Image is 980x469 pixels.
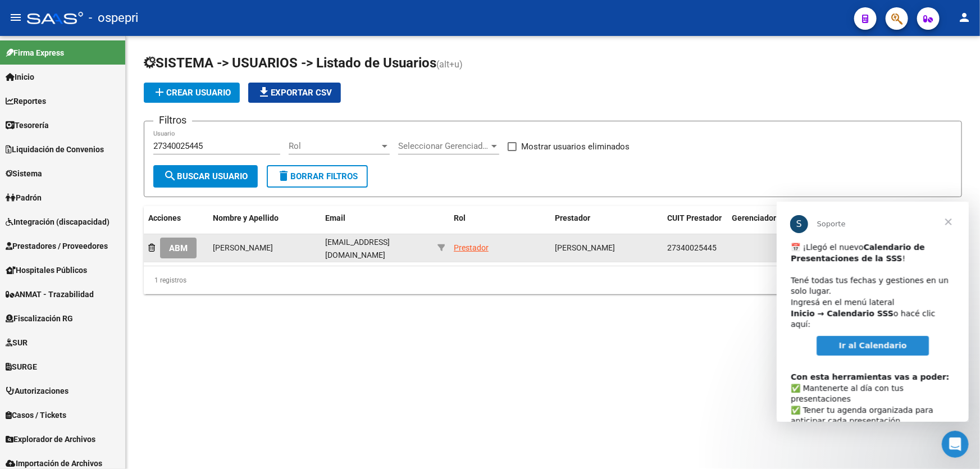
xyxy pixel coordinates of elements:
[6,167,42,180] span: Sistema
[6,288,94,300] span: ANMAT - Trazabilidad
[153,88,231,98] span: Crear Usuario
[6,264,87,276] span: Hospitales Públicos
[958,11,971,24] mat-icon: person
[89,6,138,30] span: - ospepri
[727,206,840,243] datatable-header-cell: Gerenciador
[153,85,166,99] mat-icon: add
[213,213,279,222] span: Nombre y Apellido
[555,243,615,252] span: [PERSON_NAME]
[160,238,197,258] button: ABM
[277,171,358,181] span: Borrar Filtros
[6,336,28,349] span: SUR
[325,238,390,259] span: [EMAIL_ADDRESS][DOMAIN_NAME]
[6,433,95,445] span: Explorador de Archivos
[163,171,248,181] span: Buscar Usuario
[257,88,332,98] span: Exportar CSV
[6,409,66,421] span: Casos / Tickets
[436,59,463,70] span: (alt+u)
[521,140,630,153] span: Mostrar usuarios eliminados
[667,213,722,222] span: CUIT Prestador
[169,243,188,253] span: ABM
[144,83,240,103] button: Crear Usuario
[277,169,290,183] mat-icon: delete
[555,213,590,222] span: Prestador
[148,213,181,222] span: Acciones
[289,141,380,151] span: Rol
[325,213,345,222] span: Email
[6,119,49,131] span: Tesorería
[6,143,104,156] span: Liquidación de Convenios
[6,71,34,83] span: Inicio
[6,240,108,252] span: Prestadores / Proveedores
[144,55,436,71] span: SISTEMA -> USUARIOS -> Listado de Usuarios
[667,243,717,252] span: 27340025445
[144,266,962,294] div: 1 registros
[449,206,550,243] datatable-header-cell: Rol
[153,165,258,188] button: Buscar Usuario
[550,206,663,243] datatable-header-cell: Prestador
[257,85,271,99] mat-icon: file_download
[6,216,110,228] span: Integración (discapacidad)
[942,431,969,458] iframe: Intercom live chat
[777,202,969,422] iframe: Intercom live chat mensaje
[14,171,172,180] b: Con esta herramientas vas a poder:
[321,206,433,243] datatable-header-cell: Email
[144,206,208,243] datatable-header-cell: Acciones
[213,243,273,252] span: [PERSON_NAME]
[663,206,727,243] datatable-header-cell: CUIT Prestador
[208,206,321,243] datatable-header-cell: Nombre y Apellido
[6,192,42,204] span: Padrón
[6,385,69,397] span: Autorizaciones
[163,169,177,183] mat-icon: search
[398,141,489,151] span: Seleccionar Gerenciador
[267,165,368,188] button: Borrar Filtros
[6,312,73,325] span: Fiscalización RG
[6,361,37,373] span: SURGE
[6,95,46,107] span: Reportes
[153,112,192,128] h3: Filtros
[248,83,341,103] button: Exportar CSV
[454,242,489,254] div: Prestador
[9,11,22,24] mat-icon: menu
[732,213,776,222] span: Gerenciador
[6,47,64,59] span: Firma Express
[14,159,178,302] div: ​✅ Mantenerte al día con tus presentaciones ✅ Tener tu agenda organizada para anticipar cada pres...
[454,213,466,222] span: Rol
